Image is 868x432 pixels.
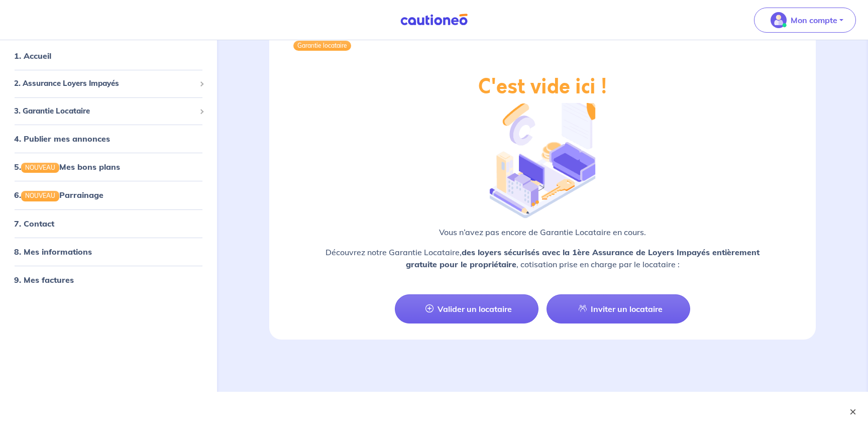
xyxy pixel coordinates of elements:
a: 6.NOUVEAUParrainage [14,190,103,200]
a: 5.NOUVEAUMes bons plans [14,162,120,172]
span: 2. Assurance Loyers Impayés [14,78,195,90]
a: Inviter un locataire [547,294,690,323]
a: 9. Mes factures [14,275,74,285]
a: 4. Publier mes annonces [14,134,110,144]
div: 3. Garantie Locataire [4,101,213,121]
a: Valider un locataire [395,294,538,323]
p: Mon compte [791,14,837,26]
img: Cautioneo [396,14,472,26]
a: 8. Mes informations [14,247,92,257]
div: Garantie locataire [293,41,351,51]
p: Vous n’avez pas encore de Garantie Locataire en cours. [293,226,792,238]
div: 7. Contact [4,213,213,234]
strong: des loyers sécurisés avec la 1ère Assurance de Loyers Impayés entièrement gratuite pour le propri... [406,247,760,269]
div: 5.NOUVEAUMes bons plans [4,157,213,177]
p: Découvrez notre Garantie Locataire, , cotisation prise en charge par le locataire : [293,246,792,270]
div: 1. Accueil [4,46,213,66]
button: × [847,406,859,418]
div: 8. Mes informations [4,242,213,262]
a: 7. Contact [14,219,54,229]
h2: C'est vide ici ! [478,75,607,99]
img: illu_account_valid_menu.svg [771,12,787,28]
span: 3. Garantie Locataire [14,105,195,117]
div: 6.NOUVEAUParrainage [4,185,213,205]
div: 9. Mes factures [4,270,213,290]
img: illu_empty_gl.png [490,95,595,219]
div: 2. Assurance Loyers Impayés [4,74,213,94]
div: 4. Publier mes annonces [4,129,213,149]
a: 1. Accueil [14,51,51,61]
button: illu_account_valid_menu.svgMon compte [754,8,856,33]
